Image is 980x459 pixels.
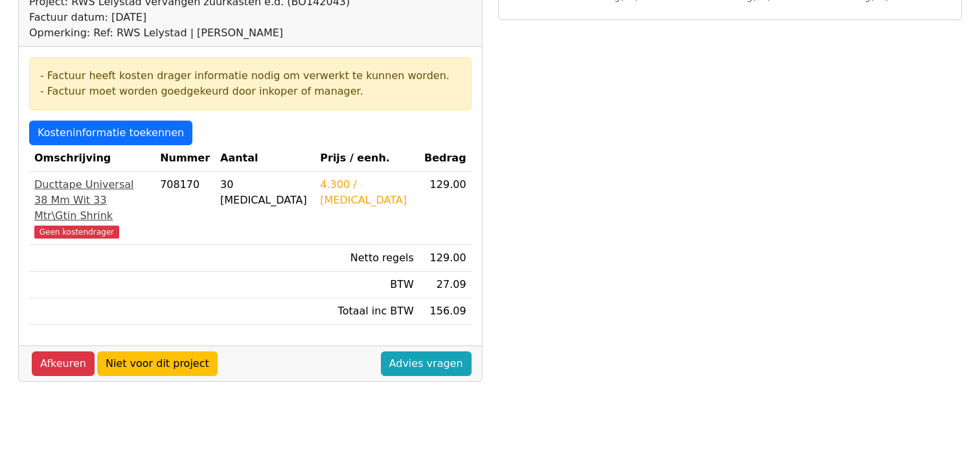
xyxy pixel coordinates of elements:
div: Opmerking: Ref: RWS Lelystad | [PERSON_NAME] [29,25,350,41]
td: Totaal inc BTW [315,298,419,325]
div: 30 [MEDICAL_DATA] [220,177,310,208]
div: Factuur datum: [DATE] [29,10,350,25]
td: BTW [315,272,419,298]
div: - Factuur moet worden goedgekeurd door inkoper of manager. [40,84,461,99]
td: 27.09 [419,272,472,298]
td: 156.09 [419,298,472,325]
th: Omschrijving [29,145,155,172]
th: Aantal [215,145,315,172]
td: 708170 [155,172,215,245]
div: 4.300 / [MEDICAL_DATA] [320,177,414,208]
span: Geen kostendrager [34,226,119,239]
a: Ducttape Universal 38 Mm Wit 33 Mtr\Gtin ShrinkGeen kostendrager [34,177,150,239]
a: Advies vragen [381,351,472,376]
td: Netto regels [315,245,419,272]
th: Prijs / eenh. [315,145,419,172]
th: Bedrag [419,145,472,172]
div: Ducttape Universal 38 Mm Wit 33 Mtr\Gtin Shrink [34,177,150,224]
a: Afkeuren [32,351,95,376]
div: - Factuur heeft kosten drager informatie nodig om verwerkt te kunnen worden. [40,68,461,84]
th: Nummer [155,145,215,172]
a: Kosteninformatie toekennen [29,121,192,145]
td: 129.00 [419,172,472,245]
td: 129.00 [419,245,472,272]
a: Niet voor dit project [97,351,218,376]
